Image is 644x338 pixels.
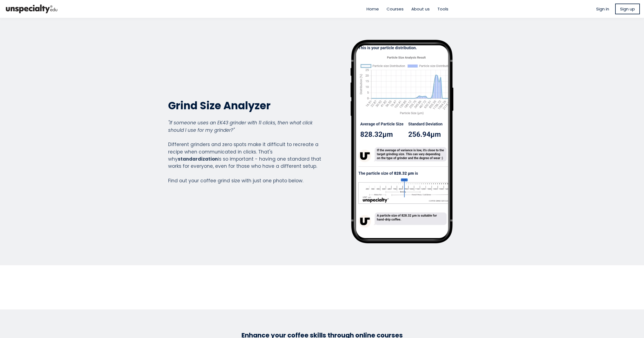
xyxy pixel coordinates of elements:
[168,119,321,184] div: Different grinders and zero spots make it difficult to recreate a recipe when communicated in cli...
[178,156,218,162] strong: standardization
[168,119,313,133] em: "If someone uses an EK43 grinder with 11 clicks, then what click should I use for my grinder?"
[615,4,640,14] a: Sign up
[437,6,448,12] a: Tools
[4,2,59,16] img: bc390a18feecddb333977e298b3a00a1.png
[168,99,321,112] h2: Grind Size Analyzer
[387,6,404,12] a: Courses
[596,6,609,12] a: Sign in
[411,6,430,12] a: About us
[367,6,379,12] a: Home
[620,6,635,12] span: Sign up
